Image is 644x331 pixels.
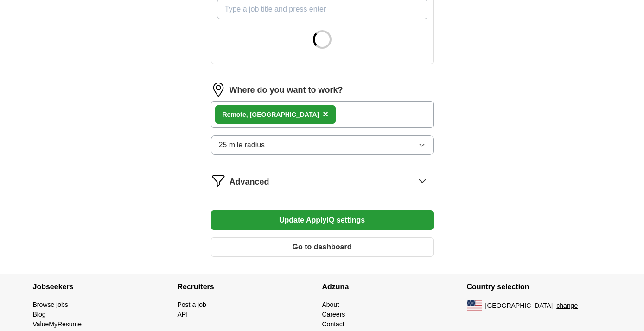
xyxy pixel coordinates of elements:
a: Contact [322,320,344,328]
span: Advanced [230,176,269,188]
a: Browse jobs [33,301,68,308]
span: [GEOGRAPHIC_DATA] [485,301,553,311]
label: Where do you want to work? [230,84,343,96]
button: Go to dashboard [211,237,434,257]
button: × [323,108,328,121]
a: ValueMyResume [33,320,82,328]
a: API [178,311,188,318]
button: Update ApplyIQ settings [211,210,434,230]
button: 25 mile radius [211,135,434,155]
a: Blog [33,311,46,318]
a: Post a job [178,301,206,308]
a: About [322,301,339,308]
span: 25 mile radius [219,140,265,151]
a: Careers [322,311,345,318]
div: Remote, [GEOGRAPHIC_DATA] [223,110,319,120]
img: location.png [211,83,226,97]
span: × [323,109,328,119]
img: filter [211,173,226,188]
h4: Country selection [467,274,612,300]
img: US flag [467,300,482,311]
button: change [556,301,578,311]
